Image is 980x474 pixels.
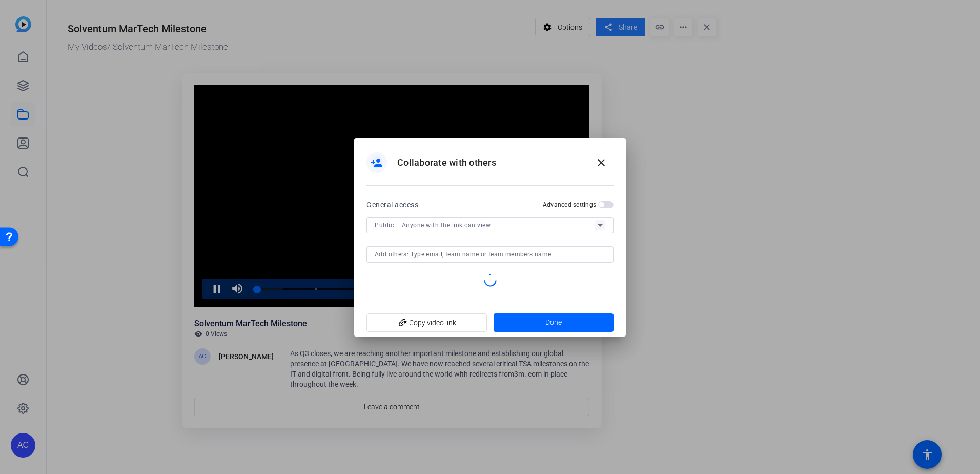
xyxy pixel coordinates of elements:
h2: Advanced settings [543,201,596,209]
h1: Collaborate with others [397,156,496,169]
input: Add others: Type email, team name or team members name [375,248,605,261]
button: Copy video link [366,313,487,332]
button: Done [494,313,614,332]
mat-icon: add_link [394,314,412,332]
h2: General access [366,199,418,211]
mat-icon: close [595,156,607,169]
span: Copy video link [375,313,479,332]
span: Public – Anyone with the link can view [375,222,491,229]
mat-icon: person_add [371,156,383,169]
span: Done [545,317,562,328]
